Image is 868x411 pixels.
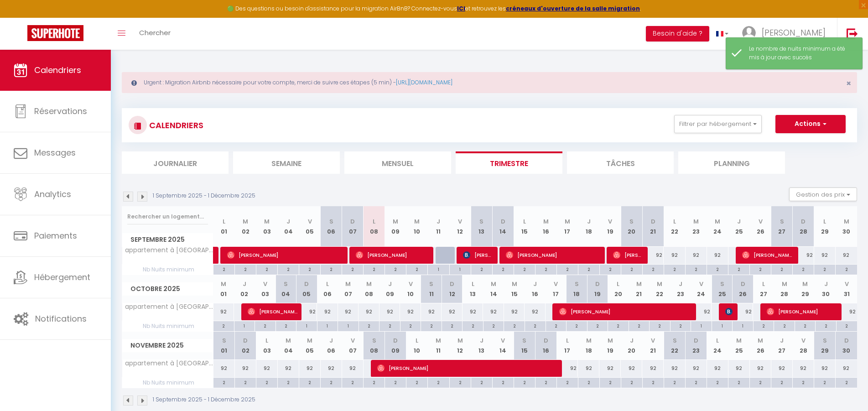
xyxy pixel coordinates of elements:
[147,115,203,135] h3: CALENDRIERS
[728,332,750,359] th: 25
[599,332,621,359] th: 19
[372,336,376,345] abbr: S
[837,321,857,330] div: 2
[556,332,578,359] th: 17
[742,26,756,40] img: ...
[284,280,288,288] abbr: S
[409,280,413,288] abbr: V
[844,217,849,226] abbr: M
[472,280,474,288] abbr: L
[213,265,234,273] div: 2
[317,275,338,303] th: 06
[767,303,838,320] span: [PERSON_NAME]
[491,280,496,288] abbr: M
[342,206,364,247] th: 07
[449,206,471,247] th: 12
[823,217,826,226] abbr: L
[535,265,556,273] div: 2
[359,303,379,320] div: 92
[514,332,535,359] th: 15
[846,79,851,88] button: Close
[824,280,828,288] abbr: J
[629,275,650,303] th: 21
[742,246,792,264] span: [PERSON_NAME]
[543,217,549,226] abbr: M
[221,280,226,288] abbr: M
[567,321,587,330] div: 2
[27,25,83,41] img: Super Booking
[608,275,629,303] th: 20
[483,275,504,303] th: 14
[525,303,546,320] div: 92
[329,217,333,226] abbr: S
[421,303,442,320] div: 92
[557,265,578,273] div: 2
[525,275,546,303] th: 16
[132,18,177,50] a: Chercher
[795,275,816,303] th: 29
[359,275,379,303] th: 08
[235,332,256,359] th: 02
[664,247,685,264] div: 92
[556,206,578,247] th: 17
[299,332,321,359] th: 05
[34,64,81,76] span: Calendriers
[578,265,599,273] div: 2
[373,217,375,226] abbr: L
[621,332,642,359] th: 20
[793,332,814,359] th: 28
[213,332,235,359] th: 01
[816,321,836,330] div: 2
[248,303,298,320] span: [PERSON_NAME]
[578,332,599,359] th: 18
[657,280,662,288] abbr: M
[617,280,619,288] abbr: L
[575,280,579,288] abbr: S
[342,332,364,359] th: 07
[213,321,234,330] div: 2
[691,275,712,303] th: 24
[686,206,707,247] th: 23
[122,265,213,275] span: Nb Nuits minimum
[759,217,763,226] abbr: V
[686,332,707,359] th: 23
[771,265,792,273] div: 2
[600,265,621,273] div: 2
[782,280,787,288] abbr: M
[501,217,505,226] abbr: D
[122,321,213,331] span: Nb Nuits minimum
[587,321,608,330] div: 2
[595,280,600,288] abbr: D
[366,280,372,288] abbr: M
[650,275,670,303] th: 22
[379,303,400,320] div: 92
[774,321,795,330] div: 2
[227,246,342,264] span: [PERSON_NAME]
[733,303,754,320] div: 92
[650,321,670,330] div: 2
[321,206,342,247] th: 06
[753,275,774,303] th: 27
[587,275,608,303] th: 19
[326,280,329,288] abbr: L
[278,265,299,273] div: 2
[359,321,379,330] div: 2
[512,280,517,288] abbr: M
[801,217,806,226] abbr: D
[457,5,465,12] a: ICI
[329,336,333,345] abbr: J
[523,217,526,226] abbr: L
[364,265,385,273] div: 2
[338,275,359,303] th: 07
[463,275,483,303] th: 13
[338,321,359,330] div: 1
[428,332,449,359] th: 11
[771,332,793,359] th: 27
[621,206,642,247] th: 20
[122,282,213,296] span: Octobre 2025
[385,332,406,359] th: 09
[263,280,267,288] abbr: V
[754,321,774,330] div: 2
[421,321,442,330] div: 2
[321,265,342,273] div: 2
